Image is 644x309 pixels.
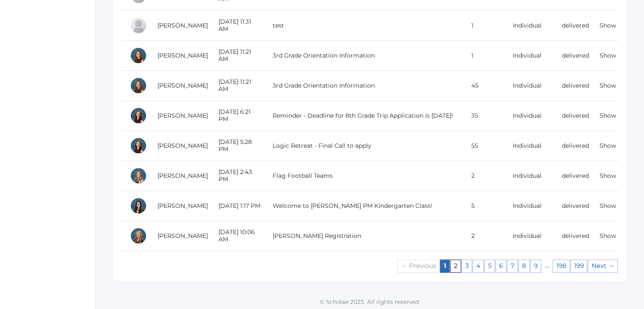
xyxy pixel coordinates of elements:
td: 2 [463,221,504,251]
a: [PERSON_NAME] [158,142,208,149]
td: [DATE] 11:21 AM [210,71,264,101]
td: 5 [463,191,504,221]
td: [PERSON_NAME] Registration [264,221,463,251]
td: 1 [463,41,504,71]
div: Jaimie Watson [130,17,147,34]
div: Hilary Erickson [130,107,147,124]
td: delivered [553,161,591,191]
em: Page 1 [440,259,450,273]
td: 35 [463,101,504,131]
a: Page 199 [570,259,587,273]
p: © Scholae 2025. All rights reserved. [96,298,644,306]
td: [DATE] 5:28 PM [210,131,264,161]
td: 3rd Grade Orientation Information [264,71,463,101]
td: Flag Football Teams [264,161,463,191]
td: delivered [553,221,591,251]
div: Andrea Deutsch [130,47,147,64]
td: delivered [553,41,591,71]
span: … [542,259,552,272]
a: Show [600,232,616,240]
a: [PERSON_NAME] [158,82,208,89]
td: [DATE] 11:21 AM [210,41,264,71]
a: Show [600,142,616,149]
a: Page 2 [450,259,461,273]
div: Hilary Erickson [130,137,147,154]
a: Page 5 [484,259,495,273]
div: Andrea Deutsch [130,77,147,94]
a: Show [600,172,616,179]
td: Logic Retreat - Final Call to apply [264,131,463,161]
td: Individual [504,101,553,131]
a: Show [600,82,616,89]
td: Reminder - Deadline for 8th Grade Trip Application is [DATE]! [264,101,463,131]
td: 2 [463,161,504,191]
a: [PERSON_NAME] [158,22,208,29]
a: Show [600,112,616,119]
div: Nicole Canty [130,227,147,244]
td: Individual [504,161,553,191]
a: Page 7 [507,259,518,273]
td: delivered [553,11,591,41]
td: Individual [504,191,553,221]
a: Show [600,22,616,29]
a: Page 4 [473,259,484,273]
td: Individual [504,11,553,41]
a: [PERSON_NAME] [158,172,208,179]
td: 45 [463,71,504,101]
a: Page 198 [553,259,570,273]
a: [PERSON_NAME] [158,232,208,240]
td: Welcome to [PERSON_NAME] PM Kindergarten Class! [264,191,463,221]
td: Individual [504,131,553,161]
div: Pagination [397,259,618,273]
div: Courtney Nicholls [130,167,147,184]
td: [DATE] 2:43 PM [210,161,264,191]
a: Page 9 [530,259,541,273]
td: [DATE] 6:21 PM [210,101,264,131]
td: test [264,11,463,41]
td: delivered [553,71,591,101]
td: Individual [504,41,553,71]
td: 55 [463,131,504,161]
a: Show [600,52,616,59]
td: delivered [553,191,591,221]
div: Jordyn Dewey [130,197,147,214]
a: Page 3 [462,259,472,273]
td: Individual [504,71,553,101]
td: [DATE] 11:31 AM [210,11,264,41]
span: Previous page [397,259,439,273]
a: Page 6 [495,259,506,273]
a: Next page [588,259,618,273]
td: [DATE] 1:17 PM [210,191,264,221]
td: [DATE] 10:06 AM [210,221,264,251]
td: Individual [504,221,553,251]
a: [PERSON_NAME] [158,52,208,59]
td: delivered [553,131,591,161]
a: Page 8 [518,259,530,273]
a: [PERSON_NAME] [158,202,208,210]
td: delivered [553,101,591,131]
td: 1 [463,11,504,41]
a: Show [600,202,616,210]
a: [PERSON_NAME] [158,112,208,119]
td: 3rd Grade Orientation Information [264,41,463,71]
